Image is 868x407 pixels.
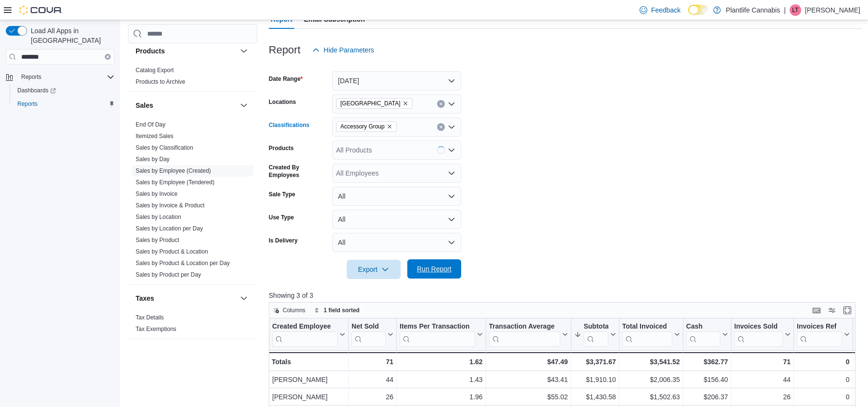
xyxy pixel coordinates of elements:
[136,167,211,174] a: Sales by Employee (Created)
[352,322,386,347] div: Net Sold
[797,391,849,403] div: 0
[688,5,708,15] input: Dark Mode
[417,264,452,274] span: Run Report
[336,121,397,132] span: Accessory Group
[734,374,791,385] div: 44
[136,236,179,244] span: Sales by Product
[584,322,608,347] div: Subtotal
[136,314,164,321] span: Tax Details
[17,100,38,108] span: Reports
[272,374,345,385] div: [PERSON_NAME]
[269,44,301,56] h3: Report
[400,322,475,331] div: Items Per Transaction
[407,259,461,279] button: Run Report
[136,78,185,85] a: Products to Archive
[17,87,56,94] span: Dashboards
[128,64,257,91] div: Products
[136,178,214,186] span: Sales by Employee (Tendered)
[797,322,842,331] div: Invoices Ref
[136,237,179,243] a: Sales by Product
[136,271,201,278] a: Sales by Product per Day
[105,54,111,60] button: Clear input
[136,293,236,303] button: Taxes
[489,322,567,347] button: Transaction Average
[238,45,250,57] button: Products
[387,124,392,129] button: Remove Accessory Group from selection in this group
[347,260,401,279] button: Export
[136,191,177,197] a: Sales by Invoice
[352,322,386,331] div: Net Sold
[584,322,608,331] div: Subtotal
[10,84,118,97] a: Dashboards
[272,322,338,331] div: Created Employee
[269,191,295,198] label: Sale Type
[651,5,680,15] span: Feedback
[13,85,114,96] span: Dashboards
[826,305,838,316] button: Display options
[352,322,393,347] button: Net Sold
[448,100,455,108] button: Open list of options
[792,4,798,16] span: LT
[332,233,461,252] button: All
[489,391,567,403] div: $55.02
[688,15,689,15] span: Dark Mode
[784,4,786,16] p: |
[136,214,181,220] a: Sales by Location
[574,356,616,368] div: $3,371.67
[136,190,177,198] span: Sales by Invoice
[136,325,176,333] span: Tax Exemptions
[686,322,720,347] div: Cash
[136,167,211,175] span: Sales by Employee (Created)
[269,121,310,129] label: Classifications
[128,119,257,284] div: Sales
[272,391,345,403] div: [PERSON_NAME]
[136,248,208,255] a: Sales by Product & Location
[622,322,680,347] button: Total Invoiced
[269,237,298,244] label: Is Delivery
[13,98,41,110] a: Reports
[574,322,616,347] button: Subtotal
[726,4,780,16] p: Plantlife Cannabis
[811,305,822,316] button: Keyboard shortcuts
[489,322,560,347] div: Transaction Average
[136,66,174,74] span: Catalog Export
[272,356,345,368] div: Totals
[269,164,328,179] label: Created By Employees
[308,40,378,60] button: Hide Parameters
[332,187,461,206] button: All
[238,293,250,304] button: Taxes
[790,4,801,16] div: Logan Tisdel
[797,322,849,347] button: Invoices Ref
[136,121,165,128] a: End Of Day
[136,101,236,110] button: Sales
[622,391,680,403] div: $1,502.63
[622,322,672,331] div: Total Invoiced
[437,123,445,131] button: Clear input
[324,45,374,55] span: Hide Parameters
[622,356,680,368] div: $3,541.52
[136,271,201,279] span: Sales by Product per Day
[574,391,616,403] div: $1,430.58
[636,0,684,20] a: Feedback
[136,179,214,186] a: Sales by Employee (Tendered)
[332,71,461,90] button: [DATE]
[272,322,338,347] div: Created Employee
[269,98,296,106] label: Locations
[842,305,853,316] button: Enter fullscreen
[400,391,483,403] div: 1.96
[17,71,45,83] button: Reports
[136,259,230,267] span: Sales by Product & Location per Day
[734,322,783,347] div: Invoices Sold
[448,169,455,177] button: Open list of options
[136,46,165,56] h3: Products
[403,101,408,106] button: Remove Spruce Grove from selection in this group
[269,214,294,221] label: Use Type
[352,260,395,279] span: Export
[734,356,791,368] div: 71
[10,97,118,111] button: Reports
[136,121,165,128] span: End Of Day
[136,225,203,232] span: Sales by Location per Day
[400,322,483,347] button: Items Per Transaction
[136,213,181,221] span: Sales by Location
[734,322,791,347] button: Invoices Sold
